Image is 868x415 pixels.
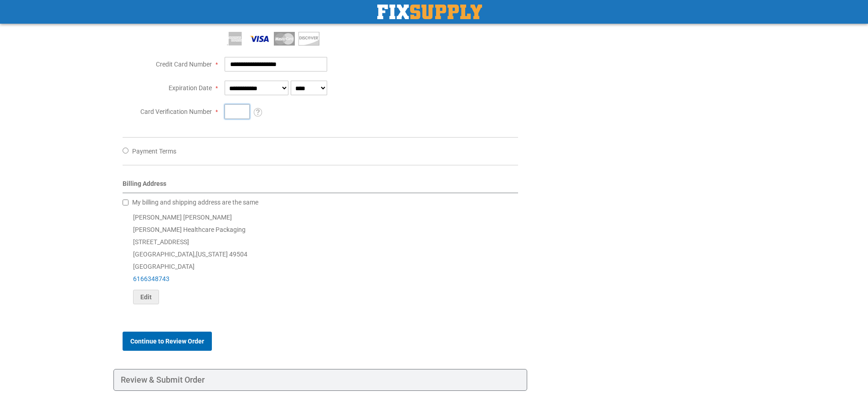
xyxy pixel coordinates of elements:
a: store logo [377,5,482,19]
img: MasterCard [274,32,295,46]
span: Payment Terms [132,148,176,155]
span: Edit [140,293,152,301]
div: [PERSON_NAME] [PERSON_NAME] [PERSON_NAME] Healthcare Packaging [STREET_ADDRESS] [GEOGRAPHIC_DATA]... [123,211,519,304]
img: Fix Industrial Supply [377,5,482,19]
span: Card Verification Number [140,108,212,115]
div: Review & Submit Order [113,369,528,391]
span: Expiration Date [169,84,212,92]
button: Continue to Review Order [123,332,212,351]
span: My billing and shipping address are the same [132,199,258,206]
span: Credit Card Number [156,61,212,68]
img: American Express [225,32,246,46]
img: Discover [298,32,319,46]
div: Billing Address [123,179,519,193]
a: 6166348743 [133,275,169,282]
button: Edit [133,290,159,304]
span: Continue to Review Order [130,338,204,345]
span: [US_STATE] [196,251,228,258]
img: Visa [249,32,270,46]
